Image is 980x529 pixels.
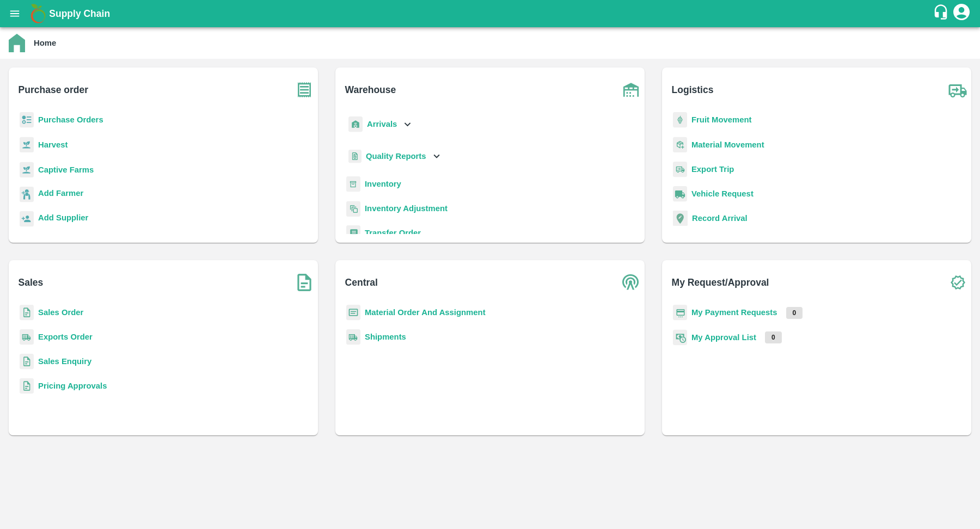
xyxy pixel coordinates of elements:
[38,140,68,149] a: Harvest
[38,382,107,390] a: Pricing Approvals
[345,82,396,97] b: Warehouse
[346,201,360,217] img: inventory
[38,213,88,222] b: Add Supplier
[952,2,971,25] div: account of current user
[673,137,687,153] img: material
[365,229,421,237] a: Transfer Order
[38,212,88,226] a: Add Supplier
[38,333,93,341] a: Exports Order
[673,329,687,346] img: approval
[346,145,443,168] div: Quality Reports
[673,162,687,177] img: delivery
[49,8,110,19] b: Supply Chain
[617,76,645,103] img: warehouse
[346,176,360,192] img: whInventory
[672,275,769,290] b: My Request/Approval
[348,150,362,163] img: qualityReport
[672,82,714,97] b: Logistics
[673,186,687,202] img: vehicle
[346,225,360,241] img: whTransfer
[944,76,971,103] img: truck
[673,211,688,226] img: recordArrival
[291,76,318,103] img: purchase
[38,357,91,366] a: Sales Enquiry
[367,120,397,128] b: Arrivals
[20,137,34,153] img: harvest
[617,269,645,296] img: central
[49,6,933,21] a: Supply Chain
[20,305,34,321] img: sales
[19,275,44,290] b: Sales
[20,112,34,128] img: reciept
[346,329,360,345] img: shipments
[345,275,378,290] b: Central
[691,308,777,317] a: My Payment Requests
[20,354,34,370] img: sales
[691,140,764,149] a: Material Movement
[38,189,83,198] b: Add Farmer
[346,305,360,321] img: centralMaterial
[291,269,318,296] img: soSales
[691,115,752,124] a: Fruit Movement
[38,308,83,317] a: Sales Order
[20,162,34,178] img: harvest
[34,39,56,47] b: Home
[786,307,803,319] p: 0
[691,165,734,174] a: Export Trip
[38,165,94,174] a: Captive Farms
[365,308,486,317] a: Material Order And Assignment
[933,4,952,23] div: customer-support
[944,269,971,296] img: check
[38,115,103,124] a: Purchase Orders
[365,180,401,188] a: Inventory
[365,333,406,341] a: Shipments
[20,187,34,202] img: farmer
[673,112,687,128] img: fruit
[692,214,748,223] a: Record Arrival
[691,189,754,198] a: Vehicle Request
[20,378,34,394] img: sales
[9,34,25,52] img: home
[20,329,34,345] img: shipments
[20,211,34,227] img: supplier
[2,1,27,26] button: open drawer
[366,152,426,161] b: Quality Reports
[19,82,88,97] b: Purchase order
[673,305,687,321] img: payment
[27,3,49,24] img: logo
[365,204,448,213] a: Inventory Adjustment
[765,331,782,343] p: 0
[691,333,756,342] a: My Approval List
[38,187,83,202] a: Add Farmer
[346,112,414,137] div: Arrivals
[348,116,363,132] img: whArrival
